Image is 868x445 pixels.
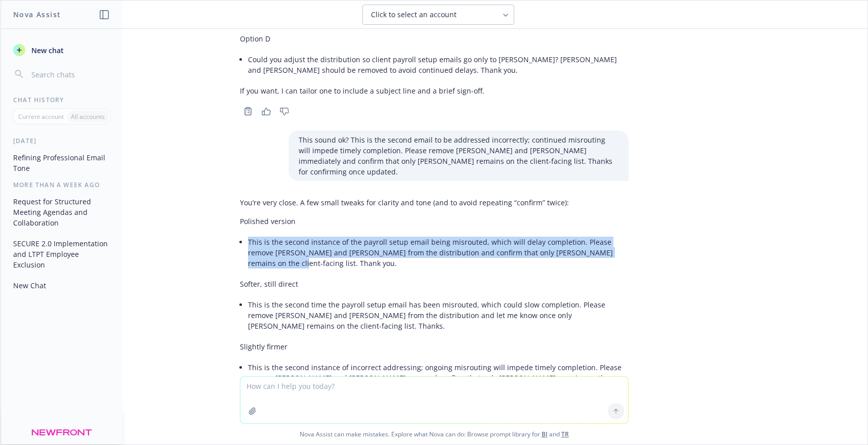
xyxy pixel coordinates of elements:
button: New Chat [9,277,114,294]
p: Current account [18,112,64,121]
a: BI [542,430,548,438]
li: This is the second instance of incorrect addressing; ongoing misrouting will impede timely comple... [248,360,629,396]
span: New chat [29,45,64,56]
li: Could you adjust the distribution so client payroll setup emails go only to [PERSON_NAME]? [PERSO... [248,52,629,77]
h1: Nova Assist [13,9,61,20]
button: Request for Structured Meeting Agendas and Collaboration [9,193,114,231]
a: TR [561,430,569,438]
div: [DATE] [1,137,122,145]
p: Polished version [240,216,629,227]
p: Slightly firmer [240,341,629,352]
button: Click to select an account [362,5,514,25]
svg: Copy to clipboard [243,107,253,116]
button: Refining Professional Email Tone [9,149,114,176]
button: SECURE 2.0 Implementation and LTPT Employee Exclusion [9,235,114,273]
p: Option D [240,33,629,44]
button: Thumbs down [276,104,293,118]
li: This is the second time the payroll setup email has been misrouted, which could slow completion. ... [248,297,629,333]
div: More than a week ago [1,181,122,189]
span: Click to select an account [371,10,457,20]
p: Softer, still direct [240,279,629,289]
p: This sound ok? This is the second email to be addressed incorrectly; continued misrouting will im... [299,135,618,177]
input: Search chats [29,67,110,81]
button: New chat [9,41,114,59]
div: Chat History [1,96,122,104]
li: This is the second instance of the payroll setup email being misrouted, which will delay completi... [248,235,629,271]
p: If you want, I can tailor one to include a subject line and a brief sign-off. [240,85,629,96]
span: Nova Assist can make mistakes. Explore what Nova can do: Browse prompt library for and [5,424,863,444]
p: You’re very close. A few small tweaks for clarity and tone (and to avoid repeating “confirm” twice): [240,197,629,208]
p: All accounts [71,112,105,121]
